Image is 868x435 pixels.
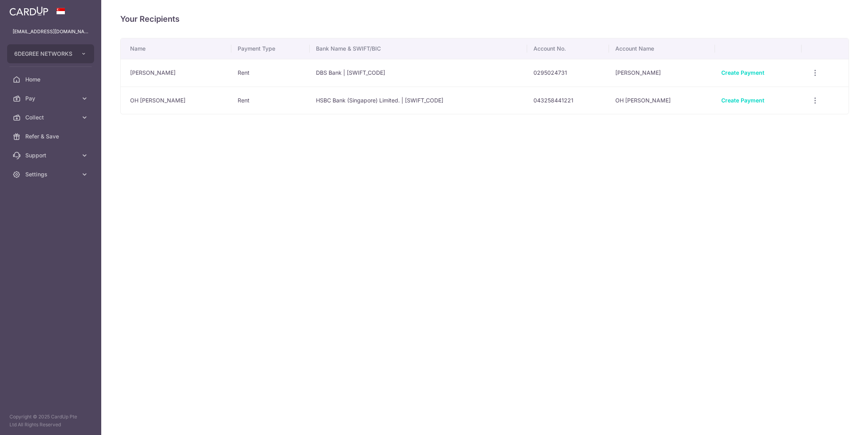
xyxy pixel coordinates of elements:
a: Create Payment [721,97,764,104]
span: Collect [25,113,78,121]
td: Rent [231,59,310,87]
span: 6DEGREE NETWORKS [14,50,73,58]
th: Account No. [527,38,609,59]
td: HSBC Bank (Singapore) Limited. | [SWIFT_CODE] [310,87,528,114]
th: Payment Type [231,38,310,59]
button: 6DEGREE NETWORKS [7,44,94,63]
a: Create Payment [721,69,764,76]
span: Home [25,76,78,83]
span: Refer & Save [25,132,78,140]
td: [PERSON_NAME] [121,59,231,87]
span: Pay [25,95,78,102]
th: Account Name [609,38,715,59]
th: Name [121,38,231,59]
p: [EMAIL_ADDRESS][DOMAIN_NAME] [13,28,89,36]
td: Rent [231,87,310,114]
h4: Your Recipients [120,13,849,25]
td: OH [PERSON_NAME] [609,87,715,114]
td: DBS Bank | [SWIFT_CODE] [310,59,528,87]
span: Settings [25,170,78,178]
td: [PERSON_NAME] [609,59,715,87]
td: 043258441221 [527,87,609,114]
img: CardUp [9,6,48,16]
span: Support [25,151,78,159]
th: Bank Name & SWIFT/BIC [310,38,528,59]
td: 0295024731 [527,59,609,87]
td: OH [PERSON_NAME] [121,87,231,114]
